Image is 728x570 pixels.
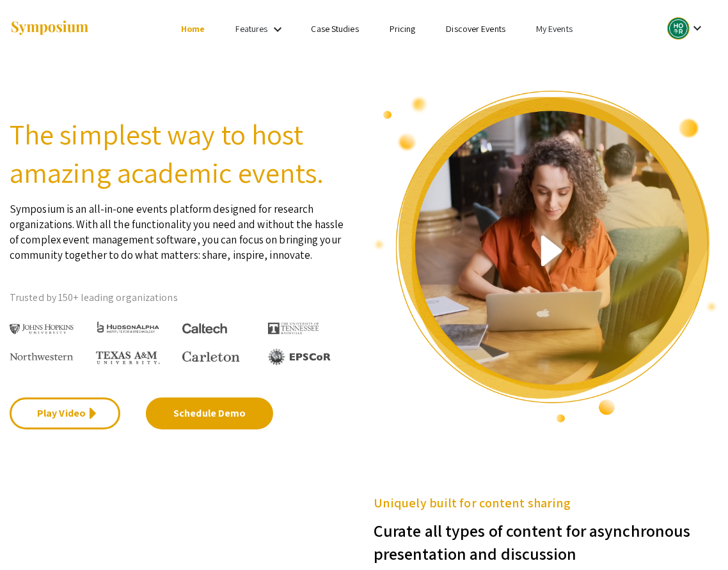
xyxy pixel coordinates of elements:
a: Features [236,23,268,35]
img: Johns Hopkins University [10,324,74,335]
a: Discover Events [446,23,505,35]
a: Schedule Demo [146,397,273,429]
mat-icon: Expand account dropdown [690,20,705,36]
a: My Events [536,23,573,35]
p: Symposium is an all-in-one events platform designed for research organizations. With all the func... [10,192,354,263]
img: Carleton [182,351,240,362]
img: Texas A&M University [96,351,160,364]
a: Pricing [390,23,416,35]
a: Play Video [10,397,120,429]
img: Northwestern [10,353,74,360]
a: Home [181,23,205,35]
h3: Curate all types of content for asynchronous presentation and discussion [374,512,718,565]
img: Caltech [182,323,227,334]
a: Case Studies [312,23,359,35]
img: video overview of Symposium [374,89,718,424]
h5: Uniquely built for content sharing [374,493,718,512]
button: Expand account dropdown [654,14,718,43]
mat-icon: Expand Features list [270,22,285,37]
img: The University of Tennessee [268,323,319,334]
img: HudsonAlpha [96,321,160,334]
h2: The simplest way to host amazing academic events. [10,115,354,192]
iframe: Chat [10,512,54,560]
img: EPSCOR [268,348,332,366]
p: Trusted by 150+ leading organizations [10,288,354,307]
img: Symposium by ForagerOne [10,20,90,37]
